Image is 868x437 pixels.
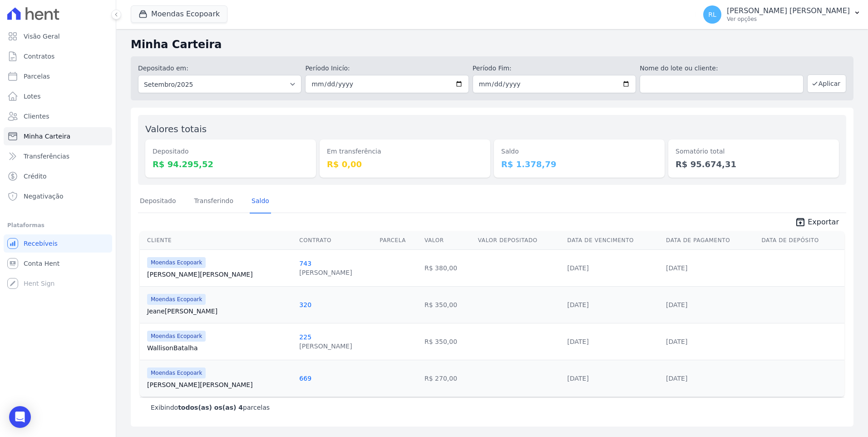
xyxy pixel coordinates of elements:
span: Visão Geral [24,32,60,41]
a: WallisonBatalha [147,343,292,353]
label: Depositado em: [138,65,188,72]
span: Moendas Ecopoark [147,367,206,378]
span: Moendas Ecopoark [147,257,206,268]
a: [DATE] [666,375,687,382]
th: Valor Depositado [474,231,564,250]
a: 743 [299,260,311,267]
a: Saldo [250,190,271,214]
a: [PERSON_NAME][PERSON_NAME] [147,380,292,389]
a: Negativação [4,187,112,205]
span: Crédito [24,172,47,181]
span: Minha Carteira [24,132,70,141]
label: Período Inicío: [305,64,469,73]
a: Minha Carteira [4,127,112,145]
th: Data de Pagamento [662,231,758,250]
dd: R$ 95.674,31 [676,158,832,170]
a: [DATE] [567,375,589,382]
span: Negativação [24,192,64,201]
a: [DATE] [666,264,687,272]
span: Exportar [808,217,839,228]
dd: R$ 0,00 [327,158,483,170]
th: Valor [421,231,474,250]
span: Moendas Ecopoark [147,331,206,342]
a: Recebíveis [4,234,112,253]
span: Clientes [24,112,49,121]
a: [DATE] [666,338,687,345]
label: Nome do lote ou cliente: [640,64,803,73]
a: Clientes [4,107,112,125]
th: Data de Vencimento [564,231,662,250]
dd: R$ 94.295,52 [153,158,309,170]
p: Ver opções [727,15,850,23]
p: [PERSON_NAME] [PERSON_NAME] [727,6,850,15]
a: [DATE] [666,301,687,308]
dt: Saldo [501,147,657,156]
td: R$ 380,00 [421,249,474,286]
div: Plataformas [7,220,108,231]
h2: Minha Carteira [131,36,853,53]
button: Moendas Ecopoark [131,5,227,23]
a: Conta Hent [4,254,112,273]
th: Parcela [376,231,421,250]
div: [PERSON_NAME] [299,268,352,277]
label: Período Fim: [473,64,636,73]
label: Valores totais [145,124,207,134]
th: Contrato [296,231,376,250]
td: R$ 270,00 [421,360,474,397]
a: Depositado [138,190,178,214]
button: Aplicar [807,74,846,93]
td: R$ 350,00 [421,323,474,360]
span: Lotes [24,92,41,101]
a: Crédito [4,167,112,185]
a: Contratos [4,47,112,65]
a: [PERSON_NAME][PERSON_NAME] [147,270,292,279]
button: RL [PERSON_NAME] [PERSON_NAME] Ver opções [696,2,868,27]
b: todos(as) os(as) 4 [178,404,243,411]
span: RL [708,11,716,18]
a: [DATE] [567,338,589,345]
span: Contratos [24,52,54,61]
p: Exibindo parcelas [151,403,270,412]
a: Lotes [4,87,112,105]
a: 320 [299,301,311,308]
dt: Depositado [153,147,309,156]
dt: Somatório total [676,147,832,156]
dd: R$ 1.378,79 [501,158,657,170]
span: Moendas Ecopoark [147,294,206,305]
a: Transferindo [192,190,236,214]
span: Transferências [24,152,69,161]
div: Open Intercom Messenger [9,406,31,428]
div: [PERSON_NAME] [299,342,352,351]
th: Cliente [140,231,296,250]
a: 669 [299,375,311,382]
th: Data de Depósito [758,231,844,250]
a: [DATE] [567,264,589,272]
a: Visão Geral [4,27,112,45]
a: Parcelas [4,67,112,85]
a: Jeane[PERSON_NAME] [147,307,292,316]
span: Conta Hent [24,259,59,268]
a: [DATE] [567,301,589,308]
span: Recebíveis [24,239,58,248]
a: Transferências [4,147,112,165]
a: 225 [299,333,311,341]
td: R$ 350,00 [421,286,474,323]
i: unarchive [795,217,806,228]
dt: Em transferência [327,147,483,156]
a: unarchive Exportar [788,217,846,229]
span: Parcelas [24,72,50,81]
